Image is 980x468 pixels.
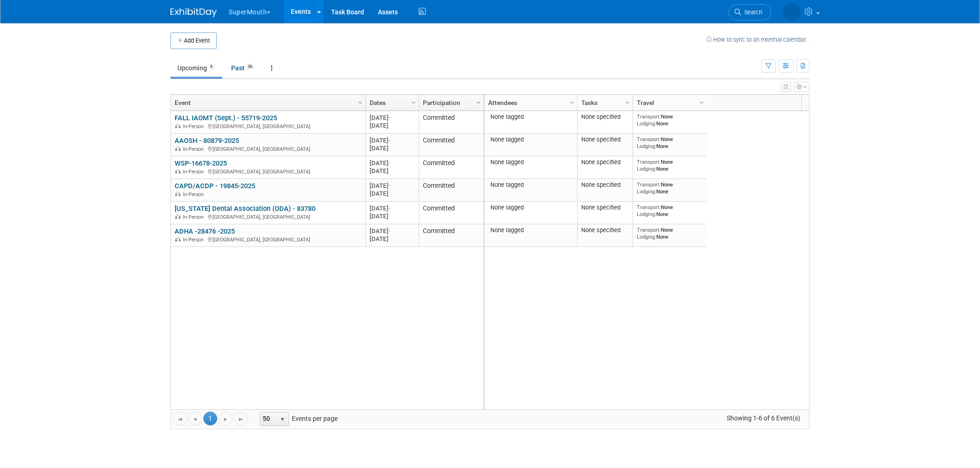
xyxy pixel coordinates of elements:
[175,122,361,130] div: [GEOGRAPHIC_DATA], [GEOGRAPHIC_DATA]
[175,169,181,173] img: In-Person Event
[222,416,229,423] span: Go to the next page
[175,182,255,190] a: CAPD/ACDP - 19845-2025
[488,181,574,189] div: None tagged
[488,227,574,234] div: None tagged
[637,188,656,195] span: Lodging:
[175,214,181,219] img: In-Person Event
[224,59,262,77] a: Past36
[581,136,629,143] div: None specified
[176,416,184,423] span: Go to the first page
[175,191,181,196] img: In-Person Event
[581,204,629,211] div: None specified
[279,416,286,423] span: select
[237,416,245,423] span: Go to the last page
[389,205,390,212] span: -
[741,9,762,16] span: Search
[175,146,181,151] img: In-Person Event
[698,99,705,106] span: Column Settings
[637,113,661,120] span: Transport:
[370,227,415,235] div: [DATE]
[637,204,704,217] div: None None
[637,143,656,149] span: Lodging:
[219,412,232,425] a: Go to the next page
[370,235,415,243] div: [DATE]
[175,95,359,111] a: Event
[234,412,248,425] a: Go to the last page
[488,136,574,143] div: None tagged
[637,159,661,165] span: Transport:
[357,99,364,106] span: Column Settings
[389,160,390,166] span: -
[624,99,631,106] span: Column Settings
[419,156,484,179] td: Committed
[637,120,656,127] span: Lodging:
[389,114,390,121] span: -
[488,95,571,111] a: Attendees
[637,181,661,188] span: Transport:
[567,95,578,109] a: Column Settings
[581,181,629,189] div: None specified
[637,95,701,111] a: Travel
[175,237,181,241] img: In-Person Event
[370,144,415,152] div: [DATE]
[370,167,415,175] div: [DATE]
[170,59,222,77] a: Upcoming6
[175,213,361,221] div: [GEOGRAPHIC_DATA], [GEOGRAPHIC_DATA]
[370,204,415,212] div: [DATE]
[419,202,484,224] td: Committed
[623,95,633,109] a: Column Settings
[260,413,276,425] span: 50
[175,204,315,213] a: [US_STATE] Dental Association (ODA) - 83780
[370,159,415,167] div: [DATE]
[370,122,415,129] div: [DATE]
[370,190,415,197] div: [DATE]
[474,95,484,109] a: Column Settings
[245,63,255,70] span: 36
[488,159,574,166] div: None tagged
[637,204,661,210] span: Transport:
[419,179,484,202] td: Committed
[637,234,656,240] span: Lodging:
[370,182,415,190] div: [DATE]
[370,212,415,220] div: [DATE]
[637,159,704,172] div: None None
[581,95,627,111] a: Tasks
[370,136,415,144] div: [DATE]
[475,99,482,106] span: Column Settings
[183,169,207,175] span: In-Person
[175,227,235,235] a: ADHA -28476 -2025
[175,145,361,153] div: [GEOGRAPHIC_DATA], [GEOGRAPHIC_DATA]
[637,136,704,149] div: None None
[173,412,187,425] a: Go to the first page
[248,412,347,425] span: Events per page
[191,416,199,423] span: Go to the previous page
[207,63,215,70] span: 6
[170,32,217,49] button: Add Event
[389,137,390,144] span: -
[637,113,704,127] div: None None
[419,134,484,156] td: Committed
[409,95,419,109] a: Column Settings
[637,181,704,195] div: None None
[637,211,656,217] span: Lodging:
[175,123,181,128] img: In-Person Event
[697,95,707,109] a: Column Settings
[175,136,239,145] a: AAOSH - 80879-2025
[183,237,207,243] span: In-Person
[370,114,415,122] div: [DATE]
[175,159,227,167] a: WSP-16678-2025
[183,146,207,152] span: In-Person
[488,204,574,211] div: None tagged
[488,113,574,121] div: None tagged
[203,412,217,425] span: 1
[706,36,810,43] a: How to sync to an external calendar...
[389,228,390,234] span: -
[637,166,656,172] span: Lodging:
[175,114,277,122] a: FALL IAOMT (Sept.) - 55719-2025
[637,227,704,240] div: None None
[718,412,809,425] span: Showing 1-6 of 6 Event(s)
[188,412,202,425] a: Go to the previous page
[170,8,217,17] img: ExhibitDay
[783,3,801,21] img: Leigh Jergensen
[637,227,661,233] span: Transport:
